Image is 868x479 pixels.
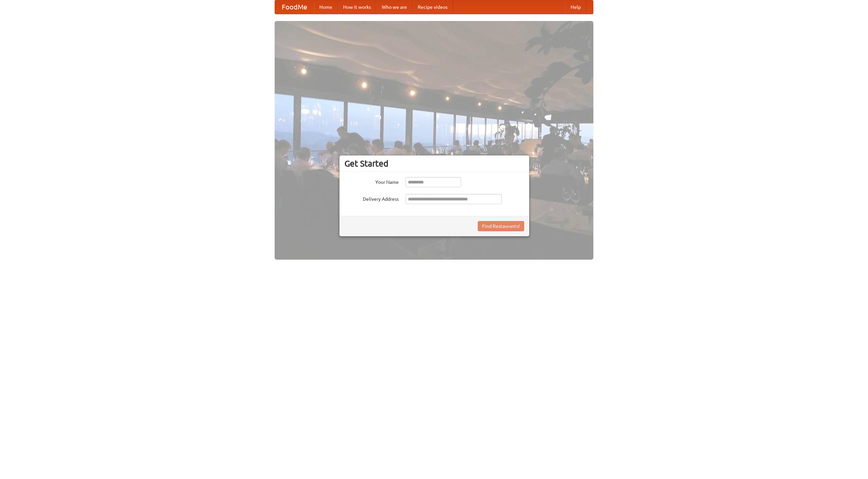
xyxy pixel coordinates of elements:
a: Who we are [376,0,412,14]
h3: Get Started [344,158,524,169]
button: Find Restaurants! [478,221,524,231]
a: Help [565,0,586,14]
label: Delivery Address [344,194,399,202]
a: Home [314,0,338,14]
label: Your Name [344,177,399,186]
a: FoodMe [275,0,314,14]
a: How it works [338,0,376,14]
a: Recipe videos [412,0,453,14]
